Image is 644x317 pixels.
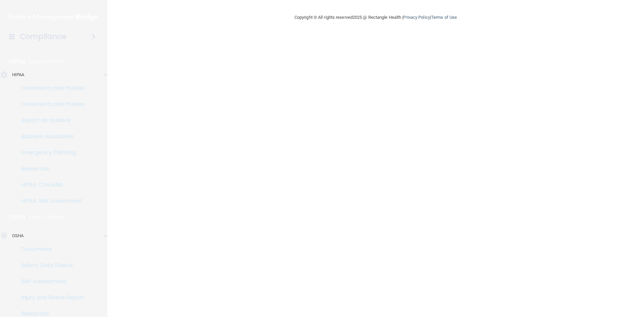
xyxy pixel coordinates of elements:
[4,85,96,92] p: Documents and Policies
[4,133,96,140] p: Business Associates
[4,278,96,285] p: Self-Assessment
[403,15,430,20] a: Privacy Policy
[4,294,96,301] p: Injury and Illness Report
[4,101,96,108] p: Documents and Policies
[4,198,96,204] p: HIPAA Risk Assessment
[4,181,96,188] p: HIPAA Checklist
[20,32,66,41] h4: Compliance
[4,165,96,172] p: Resources
[29,213,65,221] p: Learn More!
[12,71,24,79] p: HIPAA
[253,7,498,28] div: Copyright © All rights reserved 2025 @ Rectangle Health | |
[12,232,23,240] p: OSHA
[30,57,65,65] p: Learn More!
[4,246,96,253] p: Documents
[9,213,26,221] p: OSHA
[431,15,457,20] a: Terms of Use
[4,149,96,156] p: Emergency Planning
[8,10,99,24] img: PMB logo
[4,117,96,124] p: Report an Incident
[4,310,96,317] p: Resources
[4,262,96,269] p: Safety Data Sheets
[9,57,26,65] p: HIPAA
